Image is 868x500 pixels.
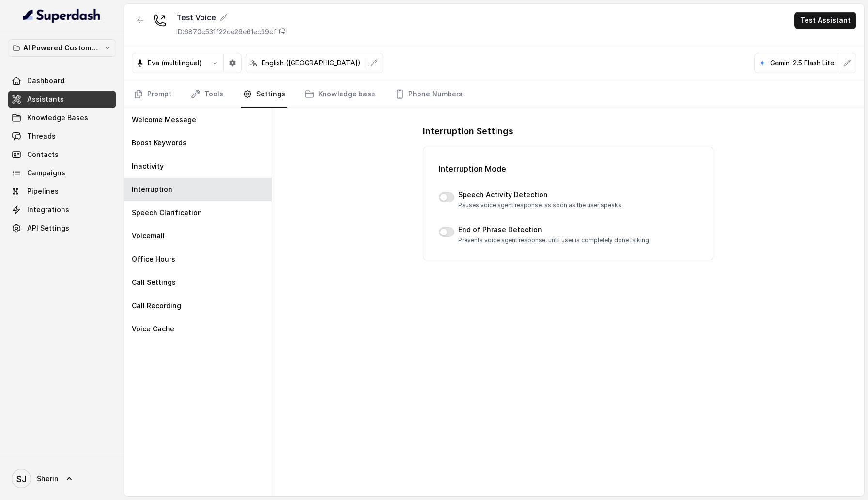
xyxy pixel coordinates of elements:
[23,8,101,23] img: light.svg
[148,58,202,68] p: Eva (multilingual)
[8,127,116,145] a: Threads
[458,225,649,234] p: End of Phrase Detection
[458,236,649,244] p: Prevents voice agent response, until user is completely done talking
[458,190,621,200] p: Speech Activity Detection
[393,81,465,108] a: Phone Numbers
[27,187,59,196] span: Pipelines
[27,205,69,215] span: Integrations
[132,301,181,311] p: Call Recording
[8,183,116,200] a: Pipelines
[132,324,174,334] p: Voice Cache
[132,81,856,108] nav: Tabs
[132,231,165,241] p: Voicemail
[23,42,101,54] p: AI Powered Customer Ops
[458,202,621,209] p: Pauses voice agent response, as soon as the user speaks
[8,72,116,90] a: Dashboard
[27,168,65,178] span: Campaigns
[132,208,202,218] p: Speech Clarification
[132,81,173,108] a: Prompt
[176,27,277,37] p: ID: 6870c531f22ce29e61ec39cf
[241,81,287,108] a: Settings
[132,138,186,148] p: Boost Keywords
[16,474,27,484] text: SJ
[759,59,766,67] svg: google logo
[8,164,116,182] a: Campaigns
[770,58,834,68] p: Gemini 2.5 Flash Lite
[8,91,116,108] a: Assistants
[262,58,361,68] p: English ([GEOGRAPHIC_DATA])
[132,185,172,194] p: Interruption
[439,163,697,174] p: Interruption Mode
[8,219,116,237] a: API Settings
[27,113,88,123] span: Knowledge Bases
[27,131,56,141] span: Threads
[8,201,116,219] a: Integrations
[132,115,196,125] p: Welcome Message
[27,223,69,233] span: API Settings
[37,474,59,484] span: Sherin
[132,278,176,287] p: Call Settings
[8,146,116,163] a: Contacts
[8,39,116,57] button: AI Powered Customer Ops
[423,124,713,139] h1: Interruption Settings
[189,81,225,108] a: Tools
[176,12,286,23] div: Test Voice
[27,94,64,104] span: Assistants
[8,109,116,126] a: Knowledge Bases
[794,12,856,29] button: Test Assistant
[303,81,377,108] a: Knowledge base
[132,161,164,171] p: Inactivity
[8,465,116,492] a: Sherin
[27,76,64,86] span: Dashboard
[27,150,59,159] span: Contacts
[132,254,175,264] p: Office Hours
